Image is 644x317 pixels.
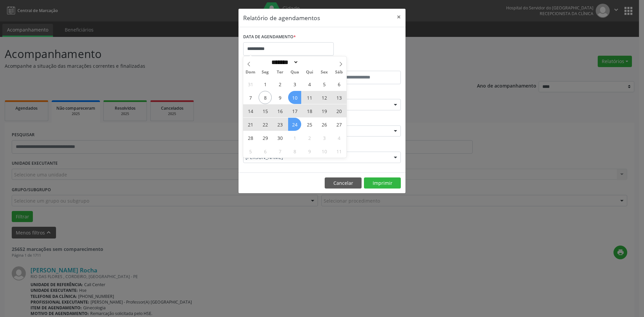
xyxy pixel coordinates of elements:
[318,104,331,117] span: Setembro 19, 2025
[244,131,257,144] span: Setembro 28, 2025
[243,13,320,22] h5: Relatório de agendamentos
[303,91,316,104] span: Setembro 11, 2025
[317,70,332,74] span: Sex
[273,91,286,104] span: Setembro 9, 2025
[273,131,286,144] span: Setembro 30, 2025
[244,91,257,104] span: Setembro 7, 2025
[288,131,301,144] span: Outubro 1, 2025
[303,77,316,91] span: Setembro 4, 2025
[299,59,321,66] input: Year
[318,118,331,131] span: Setembro 26, 2025
[324,60,401,71] label: ATÉ
[244,145,257,158] span: Outubro 5, 2025
[303,131,316,144] span: Outubro 2, 2025
[318,131,331,144] span: Outubro 3, 2025
[269,59,299,66] select: Month
[243,70,258,74] span: Dom
[273,104,286,117] span: Setembro 16, 2025
[332,145,345,158] span: Outubro 11, 2025
[303,145,316,158] span: Outubro 9, 2025
[244,118,257,131] span: Setembro 21, 2025
[273,70,287,74] span: Ter
[287,70,302,74] span: Qua
[318,77,331,91] span: Setembro 5, 2025
[259,104,272,117] span: Setembro 15, 2025
[288,145,301,158] span: Outubro 8, 2025
[392,9,406,25] button: Close
[302,70,317,74] span: Qui
[332,70,346,74] span: Sáb
[259,118,272,131] span: Setembro 22, 2025
[288,104,301,117] span: Setembro 17, 2025
[318,145,331,158] span: Outubro 10, 2025
[259,131,272,144] span: Setembro 29, 2025
[273,145,286,158] span: Outubro 7, 2025
[332,118,345,131] span: Setembro 27, 2025
[288,77,301,91] span: Setembro 3, 2025
[259,145,272,158] span: Outubro 6, 2025
[273,77,286,91] span: Setembro 2, 2025
[364,177,401,189] button: Imprimir
[332,104,345,117] span: Setembro 20, 2025
[273,118,286,131] span: Setembro 23, 2025
[332,91,345,104] span: Setembro 13, 2025
[325,177,362,189] button: Cancelar
[288,118,301,131] span: Setembro 24, 2025
[303,118,316,131] span: Setembro 25, 2025
[243,32,296,42] label: DATA DE AGENDAMENTO
[303,104,316,117] span: Setembro 18, 2025
[318,91,331,104] span: Setembro 12, 2025
[332,77,345,91] span: Setembro 6, 2025
[288,91,301,104] span: Setembro 10, 2025
[244,77,257,91] span: Agosto 31, 2025
[258,70,273,74] span: Seg
[244,104,257,117] span: Setembro 14, 2025
[259,77,272,91] span: Setembro 1, 2025
[332,131,345,144] span: Outubro 4, 2025
[259,91,272,104] span: Setembro 8, 2025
